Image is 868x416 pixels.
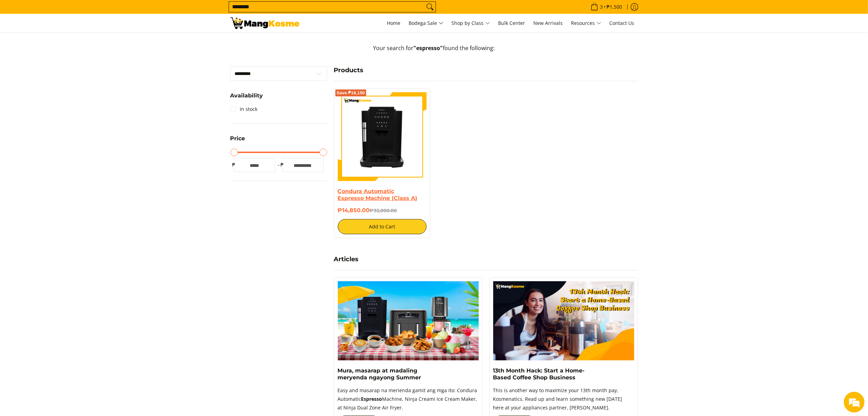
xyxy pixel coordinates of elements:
summary: Open [230,136,245,146]
span: Home [387,20,401,26]
strong: "espresso" [414,44,443,52]
img: Condura Automatic Espresso Machine (Class A) [338,92,427,181]
img: https://mangkosme.com/ [493,281,634,361]
span: New Arrivals [534,20,563,26]
img: Search: 4 results found for &quot;espresso&quot; | Mang Kosme [230,17,299,29]
span: 3 [599,4,604,9]
button: Add to Cart [338,219,427,234]
span: Availability [230,93,263,98]
span: Save ₱18,150 [337,91,365,95]
a: Resources [568,14,605,32]
summary: Open [230,93,263,104]
a: 13th Month Hack: Start a Home-Based Coffee Shop Business [493,367,585,381]
h6: ₱14,850.00 [338,207,427,214]
a: In stock [230,104,258,115]
span: Price [230,136,245,141]
span: ₱ [279,161,286,168]
span: ₱ [230,161,237,168]
span: Bodega Sale [409,19,443,28]
span: Resources [571,19,601,28]
a: Contact Us [606,14,638,32]
a: Home [384,14,404,32]
a: Condura Automatic Espresso Machine (Class A) [338,188,418,201]
a: Shop by Class [448,14,494,32]
button: Search [425,2,436,12]
span: • [589,3,624,11]
span: Contact Us [610,20,635,26]
a: Mura, masarap at madaling meryenda ngayong Summer [338,367,421,381]
span: Easy and masarap na merienda gamit ang mga ito: Condura Automatic Machine, Ninja Creami Ice Cream... [338,387,477,411]
strong: Espresso [361,396,382,402]
a: New Arrivals [530,14,566,32]
del: ₱33,000.00 [370,208,397,213]
span: Shop by Class [452,19,490,28]
a: Bulk Center [495,14,529,32]
img: https://mangkosme.com/collections/bodegasale-small-appliances?filter.v.availability=1 [338,281,479,361]
h4: Articles [334,255,638,263]
span: Bulk Center [498,20,525,26]
p: Your search for found the following: [230,44,638,59]
span: This is another way to maximize your 13th month pay, Kosmenatics. Read up and learn something new... [493,387,622,411]
nav: Main Menu [306,14,638,32]
span: ₱1,500 [606,4,623,9]
h4: Products [334,66,638,74]
a: Bodega Sale [406,14,447,32]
